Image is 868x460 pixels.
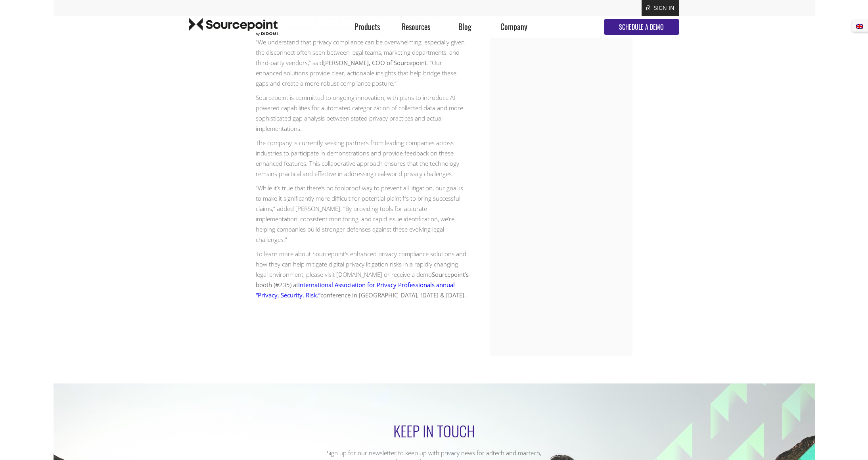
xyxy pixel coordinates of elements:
a: Privacy and Cookie Policy [34,39,100,47]
p: Sourcepoint is committed to ongoing innovation, with plans to introduce AI-powered capabilities f... [256,92,470,134]
h2: Keep in touch [293,423,575,438]
img: Sourcepoint [189,18,278,36]
p: To learn more about Sourcepoint’s enhanced privacy compliance solutions and how they can help mit... [256,249,470,300]
div: Products [343,16,391,38]
span: . [100,40,102,47]
div: Resources [392,16,441,38]
img: English [856,24,863,29]
strong: Sourcepoint’s booth (#235) at [256,270,469,289]
a: SIGN IN [654,4,674,11]
div: Blog [441,16,489,38]
strong: conference in [GEOGRAPHIC_DATA], [DATE] & [DATE]. [320,291,466,299]
p: “We understand that privacy compliance can be overwhelming, especially given the disconnect often... [256,37,470,88]
img: lock.svg [646,5,650,11]
p: “While it’s true that there’s no foolproof way to prevent all litigation, our goal is to make it ... [256,183,470,245]
div: Company [489,16,538,38]
a: International Association for Privacy Professionals annual “Privacy. Security. Risk.” [256,281,455,299]
p: The company is currently seeking partners from leading companies across industries to participate... [256,138,470,179]
a: SCHEDULE A DEMO [604,19,679,35]
strong: [PERSON_NAME], COO of Sourcepoint [323,59,427,67]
